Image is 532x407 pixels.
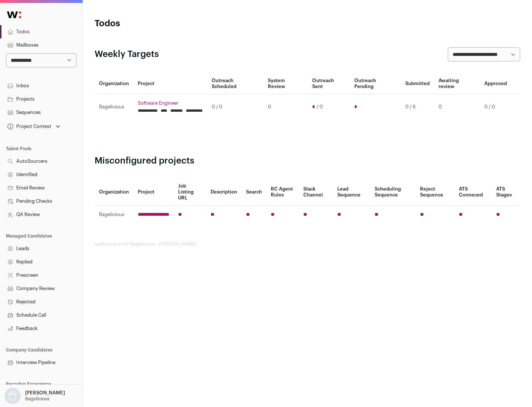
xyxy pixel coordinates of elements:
th: Organization [95,73,133,94]
th: Slack Channel [299,179,333,206]
a: Software Engineer [138,100,203,106]
td: 0 [434,94,480,120]
th: Project [133,73,207,94]
th: Outreach Pending [350,73,400,94]
footer: wellfound:ai for Bagelicious - [PERSON_NAME] [95,241,520,247]
td: 0 / 0 [207,94,263,120]
td: Bagelicious [95,206,133,224]
td: 0 / 6 [401,94,434,120]
th: Lead Sequence [333,179,370,206]
h2: Weekly Targets [95,48,159,60]
th: Job Listing URL [174,179,206,206]
th: Reject Sequence [416,179,455,206]
button: Open dropdown [3,388,66,404]
th: Description [206,179,242,206]
th: Outreach Scheduled [207,73,263,94]
th: Awaiting review [434,73,480,94]
td: 0 [263,94,307,120]
th: Project [133,179,174,206]
h1: Todos [95,18,236,30]
th: Search [242,179,266,206]
button: Open dropdown [6,121,62,132]
th: Outreach Sent [308,73,350,94]
th: Scheduling Sequence [370,179,416,206]
p: Bagelicious [25,396,50,402]
p: [PERSON_NAME] [25,390,65,396]
th: Submitted [401,73,434,94]
th: ATS Conneced [454,179,491,206]
td: 0 / 0 [480,94,511,120]
th: Organization [95,179,133,206]
th: ATS Stages [492,179,520,206]
th: Approved [480,73,511,94]
th: System Review [263,73,307,94]
img: nopic.png [4,388,21,404]
h2: Misconfigured projects [95,155,520,167]
img: Wellfound [3,7,25,22]
span: / 0 [317,104,323,110]
th: RC Agent Rules [266,179,299,206]
td: Bagelicious [95,94,133,120]
div: Project Context [6,124,51,129]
